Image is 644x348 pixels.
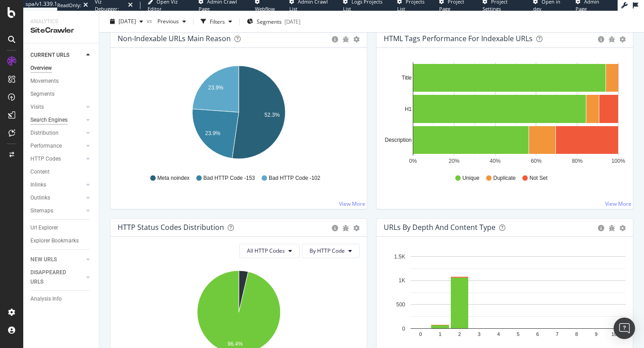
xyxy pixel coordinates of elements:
text: 20% [449,158,459,164]
div: gear [353,36,360,42]
a: Outlinks [30,193,84,203]
div: Open Intercom Messenger [614,318,635,339]
div: Distribution [30,128,59,138]
div: bug [609,225,615,231]
div: DISAPPEARED URLS [30,268,76,287]
span: Segments [257,17,282,25]
a: DISAPPEARED URLS [30,268,84,287]
div: Inlinks [30,180,46,190]
a: Sitemaps [30,206,84,216]
text: 40% [490,158,500,164]
span: By HTTP Code [309,247,345,255]
a: Overview [30,64,93,73]
text: 1.5K [394,254,405,260]
div: HTTP Codes [30,154,61,164]
div: circle-info [598,225,604,231]
div: Overview [30,64,52,73]
div: Content [30,167,50,177]
a: Visits [30,102,84,112]
text: 4 [497,331,500,337]
button: All HTTP Codes [239,244,300,258]
text: 23.9% [205,130,220,136]
text: 0% [409,158,417,164]
button: Previous [154,14,190,29]
svg: A chart. [118,62,360,166]
text: 8 [575,331,578,337]
div: bug [343,36,349,42]
div: CURRENT URLS [30,51,69,60]
a: Url Explorer [30,223,93,233]
span: vs [147,17,154,24]
div: HTTP Status Codes Distribution [118,223,224,232]
svg: A chart. [384,62,626,166]
span: Webflow [255,5,275,12]
div: bug [343,225,349,231]
div: Analytics [30,18,92,25]
text: 9 [595,331,597,337]
div: Movements [30,76,59,86]
text: 23.9% [208,85,223,91]
text: 96.4% [228,341,243,347]
span: 2025 Oct. 9th [119,17,136,25]
div: ReadOnly: [57,2,81,9]
span: Unique [462,174,479,182]
a: Movements [30,76,93,86]
div: Explorer Bookmarks [30,236,79,246]
text: 1K [398,277,405,284]
a: Content [30,167,93,177]
button: [DATE] [106,14,147,29]
text: Description [385,137,411,143]
div: Search Engines [30,115,68,125]
div: Non-Indexable URLs Main Reason [118,34,231,43]
text: 6 [536,331,539,337]
div: Sitemaps [30,206,53,216]
div: SiteCrawler [30,25,92,36]
div: circle-info [332,225,338,231]
div: URLs by Depth and Content Type [384,223,496,232]
text: 100% [611,158,625,164]
text: Title [402,75,412,81]
div: Visits [30,102,44,112]
text: 1 [439,331,441,337]
div: Performance [30,141,62,151]
div: gear [619,36,626,42]
span: Not Set [530,174,547,182]
span: Bad HTTP Code -153 [203,174,255,182]
div: bug [609,36,615,42]
text: 10+ [611,331,620,337]
div: Analysis Info [30,294,62,304]
text: 500 [396,301,405,308]
a: Search Engines [30,115,84,125]
a: HTTP Codes [30,154,84,164]
text: 7 [556,331,559,337]
span: All HTTP Codes [247,247,285,255]
div: [DATE] [284,17,301,25]
a: Segments [30,89,93,99]
span: Duplicate [493,174,516,182]
a: Analysis Info [30,294,93,304]
div: HTML Tags Performance for Indexable URLs [384,34,533,43]
text: 2 [458,331,461,337]
div: circle-info [598,36,604,42]
a: View More [339,200,365,208]
div: Filters [210,17,225,25]
text: 52.3% [264,111,280,118]
a: CURRENT URLS [30,51,84,60]
text: 0 [402,326,405,332]
a: Distribution [30,128,84,138]
text: 60% [531,158,542,164]
div: Outlinks [30,193,50,203]
text: 3 [478,331,480,337]
a: Explorer Bookmarks [30,236,93,246]
text: 5 [517,331,519,337]
a: NEW URLS [30,255,84,264]
div: NEW URLS [30,255,57,264]
div: gear [353,225,360,231]
a: Inlinks [30,180,84,190]
button: Segments[DATE] [243,14,304,29]
button: By HTTP Code [302,244,360,258]
text: 80% [572,158,583,164]
a: View More [605,200,631,208]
